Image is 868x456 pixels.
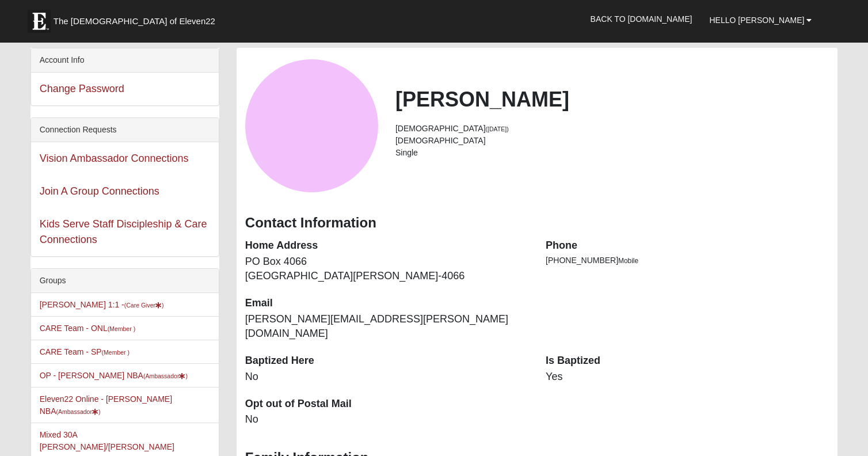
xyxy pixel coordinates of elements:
a: The [DEMOGRAPHIC_DATA] of Eleven22 [22,4,252,33]
dd: Yes [546,370,829,385]
small: (Ambassador ) [143,373,188,379]
small: (Care Giver ) [124,302,164,309]
dt: Opt out of Postal Mail [245,397,528,412]
a: CARE Team - ONL(Member ) [40,324,135,333]
dd: [PERSON_NAME][EMAIL_ADDRESS][PERSON_NAME][DOMAIN_NAME] [245,312,528,341]
span: Mobile [618,257,638,265]
h2: [PERSON_NAME] [395,87,829,112]
li: [DEMOGRAPHIC_DATA] [395,123,829,135]
li: [DEMOGRAPHIC_DATA] [395,135,829,147]
dd: No [245,412,528,427]
dt: Is Baptized [546,354,829,368]
span: The [DEMOGRAPHIC_DATA] of Eleven22 [54,16,215,27]
small: (Member ) [102,349,130,356]
dt: Baptized Here [245,354,528,368]
a: Eleven22 Online - [PERSON_NAME] NBA(Ambassador) [40,394,172,416]
dt: Home Address [245,238,528,253]
a: View Fullsize Photo [245,59,378,192]
a: [PERSON_NAME] 1:1 -(Care Giver) [40,300,164,309]
a: OP - [PERSON_NAME] NBA(Ambassador) [40,371,188,380]
dt: Email [245,296,528,311]
a: Hello [PERSON_NAME] [701,6,820,35]
a: Change Password [40,83,124,94]
div: Connection Requests [31,118,219,142]
span: Hello [PERSON_NAME] [709,16,804,25]
a: CARE Team - SP(Member ) [40,347,130,356]
small: ([DATE]) [486,126,509,132]
a: Vision Ambassador Connections [40,153,189,164]
a: Join A Group Connections [40,185,159,197]
dd: PO Box 4066 [GEOGRAPHIC_DATA][PERSON_NAME]-4066 [245,254,528,284]
small: (Ambassador ) [56,408,101,415]
img: Eleven22 logo [28,10,51,33]
a: Kids Serve Staff Discipleship & Care Connections [40,218,207,245]
small: (Member ) [108,325,135,332]
div: Account Info [31,48,219,73]
h3: Contact Information [245,215,829,231]
dt: Phone [546,238,829,253]
li: [PHONE_NUMBER] [546,254,829,267]
a: Back to [DOMAIN_NAME] [582,5,701,33]
div: Groups [31,269,219,293]
dd: No [245,370,528,385]
li: Single [395,147,829,159]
